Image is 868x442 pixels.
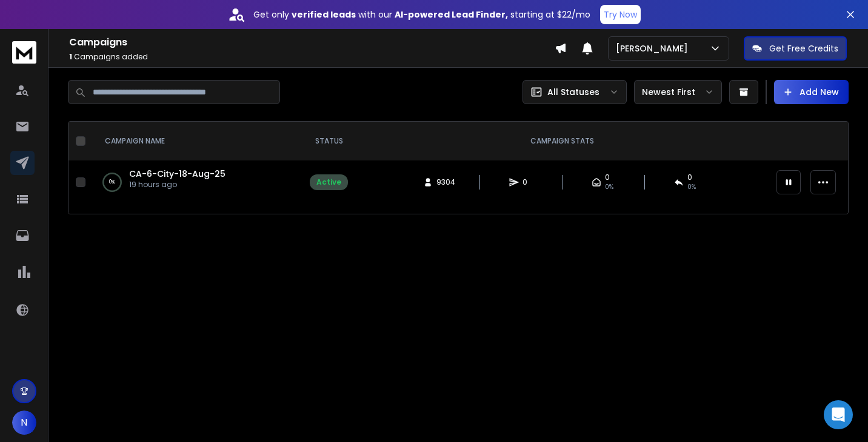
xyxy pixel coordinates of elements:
p: 19 hours ago [129,180,225,190]
div: Open Intercom Messenger [824,400,853,429]
span: 1 [69,51,72,62]
p: 0 % [109,176,115,188]
p: Get Free Credits [769,42,838,54]
span: 0 [522,177,535,187]
button: N [12,411,36,435]
th: CAMPAIGN STATS [355,122,769,160]
p: Try Now [604,8,637,21]
p: [PERSON_NAME] [616,42,693,54]
span: 0 [687,173,692,182]
span: 0% [605,182,613,192]
h1: Campaigns [69,35,555,50]
p: All Statuses [547,86,599,98]
p: Campaigns added [69,52,555,62]
span: 0% [687,182,696,192]
button: Newest First [634,80,722,104]
strong: verified leads [292,8,356,21]
strong: AI-powered Lead Finder, [395,8,508,21]
span: 9304 [436,177,455,187]
td: 0%CA-6-City-18-Aug-2519 hours ago [90,160,302,204]
button: Try Now [600,5,641,24]
p: Get only with our starting at $22/mo [253,8,590,21]
th: STATUS [302,122,355,160]
button: Add New [774,80,849,104]
img: logo [12,41,36,64]
a: CA-6-City-18-Aug-25 [129,168,225,180]
span: 0 [605,173,610,182]
div: Active [316,177,341,187]
th: CAMPAIGN NAME [90,122,302,160]
button: Get Free Credits [744,36,847,61]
